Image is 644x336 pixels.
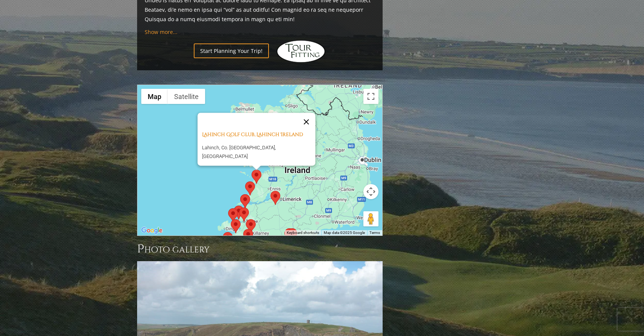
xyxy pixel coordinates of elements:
a: Start Planning Your Trip! [194,43,269,58]
button: Map camera controls [363,184,378,199]
button: Close [297,113,315,131]
a: Open this area in Google Maps (opens a new window) [139,226,164,235]
p: Lahinch, Co. [GEOGRAPHIC_DATA], [GEOGRAPHIC_DATA] [202,143,315,161]
button: Show street map [141,89,168,104]
a: Show more... [145,28,178,36]
h3: Photo Gallery [137,242,383,257]
button: Show satellite imagery [168,89,205,104]
img: Google [139,226,164,235]
span: Map data ©2025 Google [324,231,365,235]
button: Keyboard shortcuts [287,230,319,235]
button: Toggle fullscreen view [363,89,378,104]
img: Hidden Links [276,40,326,63]
a: Terms (opens in new tab) [369,231,380,235]
button: Drag Pegman onto the map to open Street View [363,211,378,226]
a: Lahinch Golf Club, Lahinch Ireland [202,132,303,138]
